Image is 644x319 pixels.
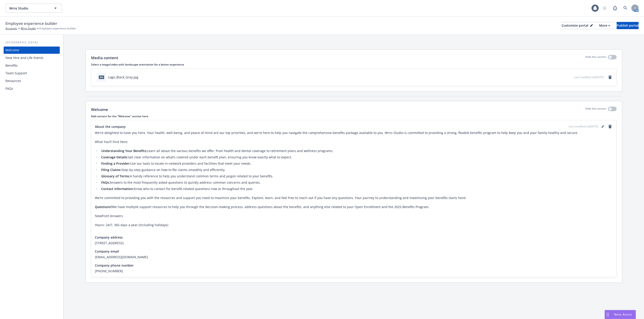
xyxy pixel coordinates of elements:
strong: Glossary of Terms: [101,174,130,178]
a: editPencil [600,124,606,129]
div: FAQs [5,85,13,92]
li: Learn all about the various benefits we offer, from health and dental coverage to retirement plan... [100,148,613,154]
span: Company address [95,235,123,240]
p: Welcome [91,107,108,113]
div: Logo_Black_Gray.jpg [108,75,138,80]
span: Company email [95,249,119,254]
li: Answers to the most frequently asked questions to quickly address common concerns and queries. [100,180,613,185]
span: [EMAIL_ADDRESS][DOMAIN_NAME] [95,255,613,259]
a: Benefits [4,62,60,69]
span: Employee experience builder [39,26,76,30]
span: Employee experience builder [5,21,57,26]
strong: Filing Claims: [101,168,121,172]
button: download file [561,75,565,80]
p: What You’ll Find Here: [95,139,613,145]
a: Search [621,4,630,13]
a: New Hire and Life Events [4,54,60,61]
div: [GEOGRAPHIC_DATA] [4,40,60,45]
div: Benefits [5,62,18,69]
a: Accounts [5,26,17,30]
strong: Contact Information: [101,187,134,191]
strong: Questions? [95,205,112,209]
div: More [599,22,610,29]
p: Add content for the "Welcome" section here [91,114,617,118]
span: Last modified on [DATE] [574,75,604,79]
div: Team Support [5,70,27,77]
a: Report a Bug [610,4,620,13]
p: Hours: 24/7, 365 days a year (including holidays)​ [95,222,613,228]
strong: Understanding Your Benefits: [101,149,147,153]
div: Drag to move [605,310,610,319]
strong: Finding a Provider: [101,161,130,166]
p: Newfront Answers [95,213,613,219]
a: remove [607,75,613,80]
button: More [594,22,616,29]
p: We’re committed to providing you with the resources and support you need to maximize your benefit... [95,195,613,201]
li: Step-by-step guidance on how to file claims smoothly and efficiently. [100,167,613,173]
p: We have multiple support resources to help you through the decision-making process, address quest... [95,204,613,210]
span: Wrns Studio [9,6,48,11]
p: Hide this section [585,107,606,113]
li: Get clear information on what’s covered under each benefit plan, ensuring you know exactly what t... [100,155,613,160]
span: [STREET_ADDRESS] [95,241,613,245]
p: We're delighted to have you here. Your health, well-being, and peace of mind are our top prioriti... [95,130,613,136]
span: [PHONE_NUMBER] [95,269,613,273]
a: Resources [4,77,60,84]
button: Wrns Studio [5,4,62,13]
strong: FAQs: [101,180,110,185]
button: Customize portal [562,22,593,29]
span: Company phone number [95,263,134,268]
button: Nova Assist [605,310,636,319]
a: Wrns Studio [21,26,36,30]
li: A handy reference to help you understand common terms and jargon related to your benefits. [100,174,613,179]
p: Media content [91,55,118,61]
span: jpg [99,75,104,79]
span: Nova Assist [614,312,632,316]
strong: Coverage Details: [101,155,128,159]
div: New Hire and Life Events [5,54,43,61]
span: Last modified on [DATE] [569,124,598,129]
a: FAQs [4,85,60,92]
a: Start snowing [600,4,609,13]
button: preview file [568,75,572,80]
li: Use our tools to locate in-network providers and facilities that meet your needs. [100,161,613,166]
a: Welcome [4,47,60,54]
a: remove [607,124,613,129]
button: Publish portal [617,22,639,29]
p: Hide this section [585,55,606,61]
span: About the company [95,124,126,129]
div: Welcome [5,47,19,54]
div: Resources [5,77,21,84]
a: Team Support [4,70,60,77]
p: Select a image/video with landscape orientation for a better experience [91,63,617,66]
li: Know who to contact for benefit-related questions now or throughout the year. [100,186,613,192]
